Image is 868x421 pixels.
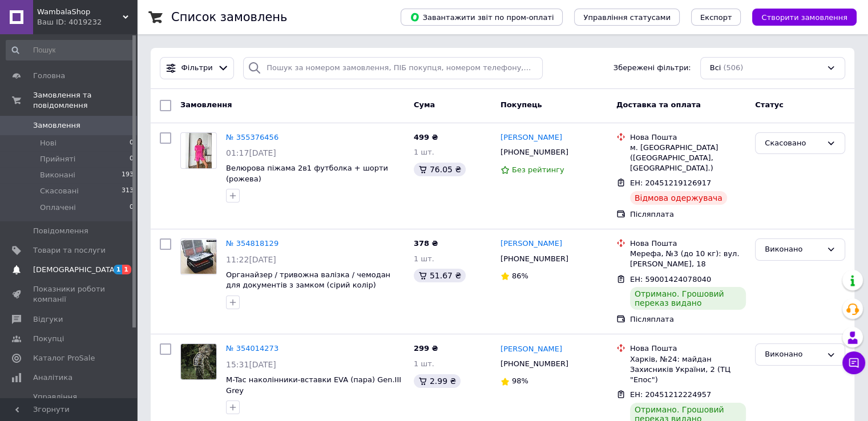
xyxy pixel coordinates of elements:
span: Головна [33,71,65,81]
div: Виконано [765,244,822,256]
span: 0 [130,138,134,148]
span: Експорт [700,13,732,22]
img: Фото товару [185,133,212,168]
div: м. [GEOGRAPHIC_DATA] ([GEOGRAPHIC_DATA], [GEOGRAPHIC_DATA].) [630,143,746,174]
span: 499 ₴ [414,133,438,141]
span: Нові [40,138,56,148]
span: 0 [130,154,134,164]
div: Мерефа, №3 (до 10 кг): вул. [PERSON_NAME], 18 [630,249,746,269]
div: Отримано. Грошовий переказ видано [630,287,746,310]
span: Оплачені [40,203,76,213]
span: Замовлення та повідомлення [33,90,137,111]
span: 1 [122,265,131,274]
div: Нова Пошта [630,343,746,354]
span: Cума [414,100,435,109]
span: Покупець [500,100,542,109]
a: [PERSON_NAME] [500,238,562,249]
a: Створити замовлення [741,13,857,21]
span: Каталог ProSale [33,353,95,363]
button: Управління статусами [574,9,680,26]
div: 51.67 ₴ [414,269,466,282]
button: Завантажити звіт по пром-оплаті [401,9,563,26]
a: № 355376456 [226,133,278,141]
span: 86% [512,272,528,280]
div: [PHONE_NUMBER] [498,252,571,266]
span: Замовлення [33,120,80,131]
button: Створити замовлення [752,9,857,26]
img: Фото товару [181,344,216,379]
input: Пошук за номером замовлення, ПІБ покупця, номером телефону, Email, номером накладної [243,57,543,79]
a: M-Tac наколінники-вставки EVA (пара) Gen.III Grey [226,375,401,395]
span: Завантажити звіт по пром-оплаті [410,12,554,22]
span: ЕН: 20451219126917 [630,179,711,187]
span: 378 ₴ [414,239,438,248]
div: 2.99 ₴ [414,374,461,388]
span: Управління статусами [583,13,671,22]
div: Харків, №24: майдан Захисників України, 2 (ТЦ "Епос") [630,354,746,386]
span: 1 [114,265,123,274]
span: Збережені фільтри: [613,63,691,74]
input: Пошук [6,40,135,60]
div: Відмова одержувача [630,191,727,205]
span: 0 [130,203,134,213]
a: [PERSON_NAME] [500,344,562,355]
span: 193 [122,170,134,180]
span: Повідомлення [33,226,88,236]
div: 76.05 ₴ [414,163,466,176]
span: 98% [512,377,528,385]
button: Експорт [691,9,741,26]
a: № 354818129 [226,239,278,248]
div: Нова Пошта [630,238,746,249]
span: Всі [710,63,721,74]
span: ЕН: 59001424078040 [630,275,711,284]
span: Відгуки [33,314,63,325]
a: Велюрова піжама 2в1 футболка + шорти (рожева) [226,164,388,183]
span: Прийняті [40,154,75,164]
span: [DEMOGRAPHIC_DATA] [33,265,118,275]
div: Скасовано [765,137,822,149]
span: Створити замовлення [761,13,847,22]
span: (506) [723,63,743,72]
span: 11:22[DATE] [226,255,276,264]
div: [PHONE_NUMBER] [498,145,571,160]
div: [PHONE_NUMBER] [498,357,571,371]
span: Статус [755,100,784,109]
span: 299 ₴ [414,344,438,353]
span: ЕН: 20451212224957 [630,390,711,399]
div: Виконано [765,349,822,361]
a: Органайзер / тривожна валізка / чемодан для документів з замком (сірий колір) [226,270,390,290]
span: 1 шт. [414,359,434,368]
span: Скасовані [40,186,79,196]
a: № 354014273 [226,344,278,353]
span: Покупці [33,334,64,344]
span: Без рейтингу [512,165,564,174]
span: Показники роботи компанії [33,284,106,305]
span: Управління сайтом [33,392,106,412]
span: 1 шт. [414,254,434,263]
div: Нова Пошта [630,132,746,143]
span: 1 шт. [414,148,434,156]
span: Товари та послуги [33,245,106,256]
span: 313 [122,186,134,196]
span: Аналітика [33,373,72,383]
div: Ваш ID: 4019232 [37,17,137,27]
a: Фото товару [180,132,217,169]
span: 01:17[DATE] [226,148,276,157]
div: Післяплата [630,314,746,325]
img: Фото товару [181,240,216,274]
span: 15:31[DATE] [226,360,276,369]
span: WambalaShop [37,7,123,17]
h1: Список замовлень [171,10,287,24]
a: [PERSON_NAME] [500,132,562,143]
span: Доставка та оплата [616,100,701,109]
a: Фото товару [180,238,217,275]
span: Виконані [40,170,75,180]
span: Замовлення [180,100,232,109]
button: Чат з покупцем [842,351,865,374]
a: Фото товару [180,343,217,380]
div: Післяплата [630,209,746,220]
span: Фільтри [181,63,213,74]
